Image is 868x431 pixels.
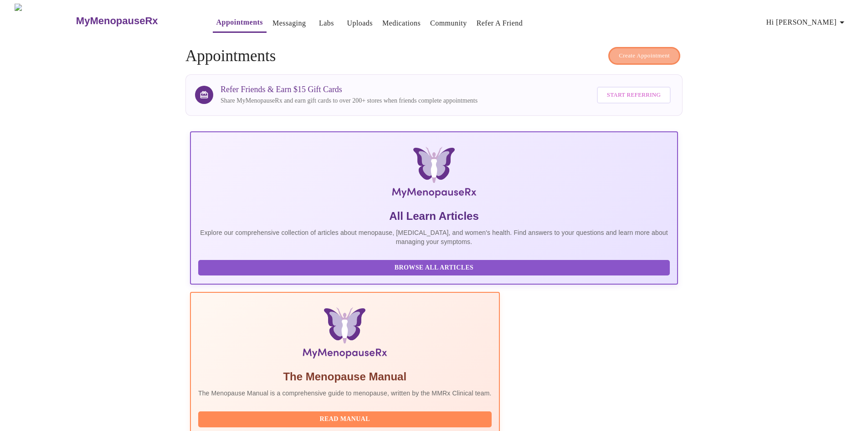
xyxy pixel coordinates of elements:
[198,411,492,427] button: Read Manual
[343,14,376,32] button: Uploads
[619,51,670,61] span: Create Appointment
[207,262,661,274] span: Browse All Articles
[198,369,492,384] h5: The Menopause Manual
[198,260,670,276] button: Browse All Articles
[607,90,661,100] span: Start Referring
[245,307,445,362] img: Menopause Manual
[426,14,471,32] button: Community
[207,414,483,425] span: Read Manual
[319,17,334,30] a: Labs
[272,17,306,30] a: Messaging
[269,14,309,32] button: Messaging
[766,16,847,29] span: Hi [PERSON_NAME]
[221,96,478,105] p: Share MyMenopauseRx and earn gift cards to over 200+ stores when friends complete appointments
[76,15,158,27] h3: MyMenopauseRx
[198,228,670,246] p: Explore our comprehensive collection of articles about menopause, [MEDICAL_DATA], and women's hea...
[198,263,672,271] a: Browse All Articles
[198,389,492,398] p: The Menopause Manual is a comprehensive guide to menopause, written by the MMRx Clinical team.
[272,147,596,202] img: MyMenopauseRx Logo
[477,17,523,30] a: Refer a Friend
[312,14,341,32] button: Labs
[185,47,683,65] h4: Appointments
[595,82,673,108] a: Start Referring
[216,16,263,29] a: Appointments
[473,14,527,32] button: Refer a Friend
[763,13,851,31] button: Hi [PERSON_NAME]
[221,85,478,94] h3: Refer Friends & Earn $15 Gift Cards
[382,17,421,30] a: Medications
[75,5,194,37] a: MyMenopauseRx
[198,415,494,422] a: Read Manual
[15,4,75,38] img: MyMenopauseRx Logo
[198,209,670,223] h5: All Learn Articles
[608,47,680,65] button: Create Appointment
[379,14,424,32] button: Medications
[347,17,373,30] a: Uploads
[430,17,467,30] a: Community
[597,87,671,104] button: Start Referring
[213,13,267,33] button: Appointments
